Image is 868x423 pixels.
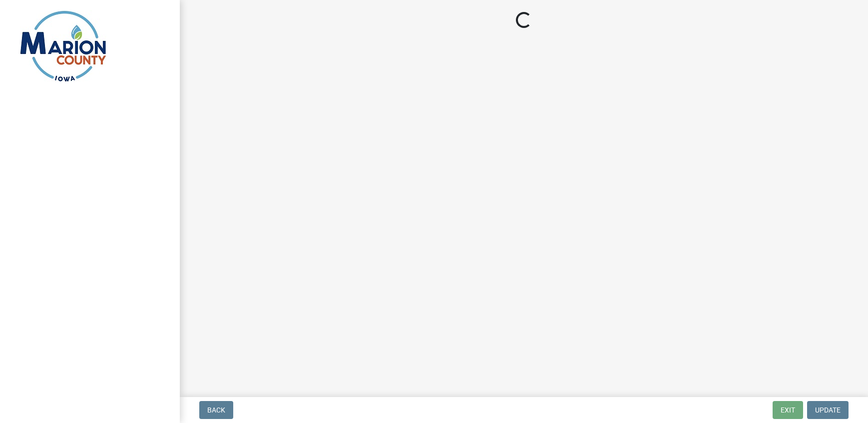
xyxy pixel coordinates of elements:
[815,406,841,414] span: Update
[199,401,233,419] button: Back
[20,10,106,82] img: Marion County, Iowa
[773,401,803,419] button: Exit
[807,401,849,419] button: Update
[207,406,225,414] span: Back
